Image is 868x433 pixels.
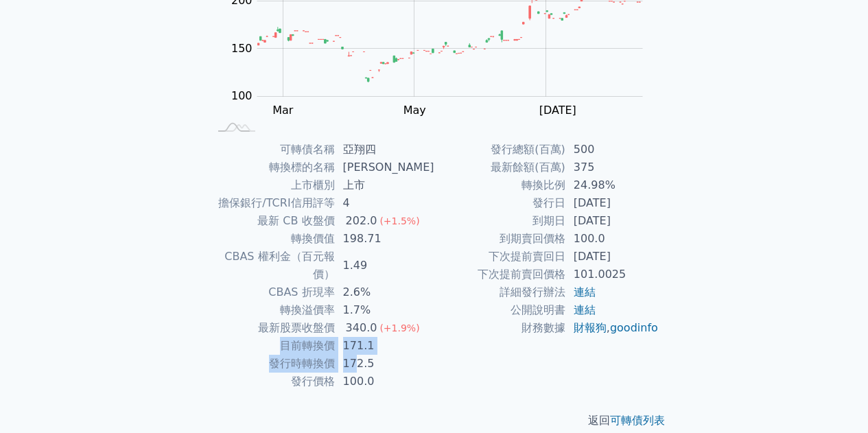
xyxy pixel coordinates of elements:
[343,212,380,230] div: 202.0
[335,337,434,355] td: 171.1
[209,355,335,373] td: 發行時轉換價
[434,301,565,319] td: 公開說明書
[403,104,426,117] tspan: May
[209,159,335,176] td: 轉換標的名稱
[379,215,419,226] span: (+1.5%)
[231,89,253,102] tspan: 100
[209,194,335,212] td: 擔保銀行/TCRI信用評等
[209,283,335,301] td: CBAS 折現率
[209,248,335,283] td: CBAS 權利金（百元報價）
[272,104,294,117] tspan: Mar
[434,194,565,212] td: 發行日
[565,176,659,194] td: 24.98%
[434,141,565,159] td: 發行總額(百萬)
[799,367,868,433] iframe: Chat Widget
[539,104,576,117] tspan: [DATE]
[209,141,335,159] td: 可轉債名稱
[574,321,607,334] a: 財報狗
[209,176,335,194] td: 上市櫃別
[209,337,335,355] td: 目前轉換價
[335,248,434,283] td: 1.49
[610,414,665,427] a: 可轉債列表
[335,176,434,194] td: 上市
[434,266,565,283] td: 下次提前賣回價格
[379,323,419,333] span: (+1.9%)
[335,283,434,301] td: 2.6%
[209,230,335,248] td: 轉換價值
[565,159,659,176] td: 375
[565,212,659,230] td: [DATE]
[574,285,596,299] a: 連結
[565,141,659,159] td: 500
[434,176,565,194] td: 轉換比例
[193,412,676,429] p: 返回
[335,159,434,176] td: [PERSON_NAME]
[565,194,659,212] td: [DATE]
[565,230,659,248] td: 100.0
[335,373,434,390] td: 100.0
[574,303,596,316] a: 連結
[209,301,335,319] td: 轉換溢價率
[209,319,335,337] td: 最新股票收盤價
[565,319,659,337] td: ,
[434,248,565,266] td: 下次提前賣回日
[434,283,565,301] td: 詳細發行辦法
[343,319,380,337] div: 340.0
[335,355,434,373] td: 172.5
[209,373,335,390] td: 發行價格
[335,194,434,212] td: 4
[565,266,659,283] td: 101.0025
[209,212,335,230] td: 最新 CB 收盤價
[434,319,565,337] td: 財務數據
[335,230,434,248] td: 198.71
[799,367,868,433] div: 聊天小工具
[434,212,565,230] td: 到期日
[610,321,658,334] a: goodinfo
[434,159,565,176] td: 最新餘額(百萬)
[434,230,565,248] td: 到期賣回價格
[335,141,434,159] td: 亞翔四
[335,301,434,319] td: 1.7%
[231,42,253,55] tspan: 150
[565,248,659,266] td: [DATE]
